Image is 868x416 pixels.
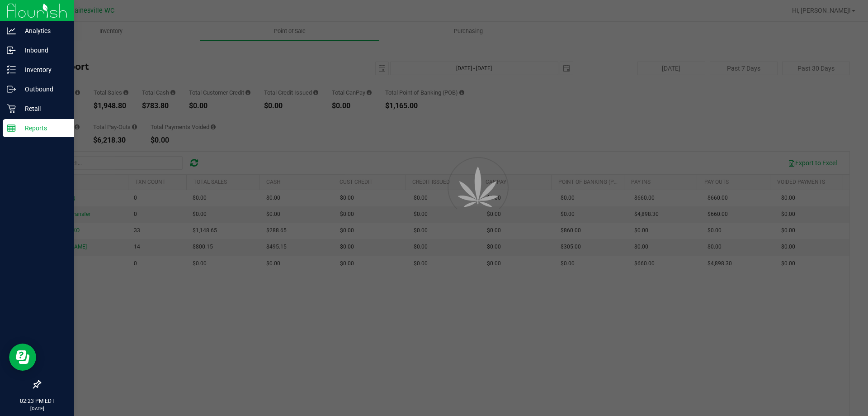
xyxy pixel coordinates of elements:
[16,103,70,114] p: Retail
[16,64,70,75] p: Inventory
[16,84,70,95] p: Outbound
[16,45,70,56] p: Inbound
[7,46,16,55] inline-svg: Inbound
[4,397,70,405] p: 02:23 PM EDT
[7,104,16,113] inline-svg: Retail
[4,405,70,412] p: [DATE]
[16,25,70,36] p: Analytics
[7,26,16,35] inline-svg: Analytics
[7,85,16,94] inline-svg: Outbound
[9,344,36,371] iframe: Resource center
[7,124,16,133] inline-svg: Reports
[7,65,16,74] inline-svg: Inventory
[16,123,70,134] p: Reports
